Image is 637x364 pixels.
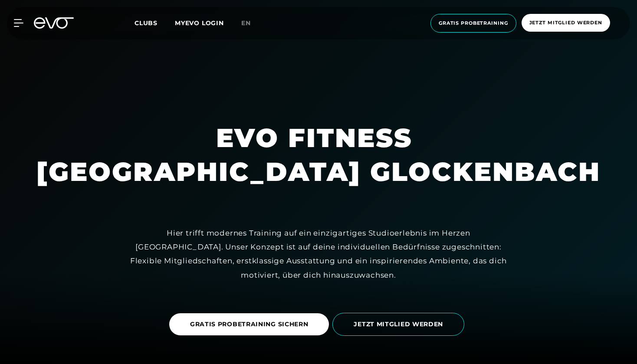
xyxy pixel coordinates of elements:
span: Gratis Probetraining [439,20,508,27]
a: Jetzt Mitglied werden [519,14,613,33]
a: JETZT MITGLIED WERDEN [332,306,468,342]
span: en [241,19,251,27]
div: Hier trifft modernes Training auf ein einzigartiges Studioerlebnis im Herzen [GEOGRAPHIC_DATA]. U... [123,226,514,282]
h1: EVO FITNESS [GEOGRAPHIC_DATA] GLOCKENBACH [36,121,601,189]
a: GRATIS PROBETRAINING SICHERN [169,307,333,342]
span: Clubs [135,19,158,27]
a: en [241,18,261,28]
span: GRATIS PROBETRAINING SICHERN [190,320,309,329]
a: Gratis Probetraining [428,14,519,33]
span: JETZT MITGLIED WERDEN [354,320,443,329]
span: Jetzt Mitglied werden [529,19,602,26]
a: MYEVO LOGIN [175,19,224,27]
a: Clubs [135,19,175,27]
